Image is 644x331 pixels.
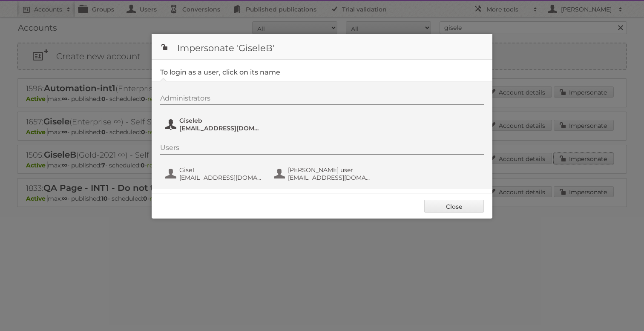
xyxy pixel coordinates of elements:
[179,124,262,132] span: [EMAIL_ADDRESS][DOMAIN_NAME]
[160,144,484,155] div: Users
[160,94,484,105] div: Administrators
[288,166,371,174] span: [PERSON_NAME] user
[273,165,373,182] button: [PERSON_NAME] user [EMAIL_ADDRESS][DOMAIN_NAME]
[179,166,262,174] span: GiseT
[179,117,262,124] span: Giseleb
[288,174,371,181] span: [EMAIL_ADDRESS][DOMAIN_NAME]
[160,68,280,76] legend: To login as a user, click on its name
[152,34,492,60] h1: Impersonate 'GiseleB'
[424,200,484,213] a: Close
[164,165,264,182] button: GiseT [EMAIL_ADDRESS][DOMAIN_NAME]
[164,116,264,133] button: Giseleb [EMAIL_ADDRESS][DOMAIN_NAME]
[179,174,262,181] span: [EMAIL_ADDRESS][DOMAIN_NAME]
